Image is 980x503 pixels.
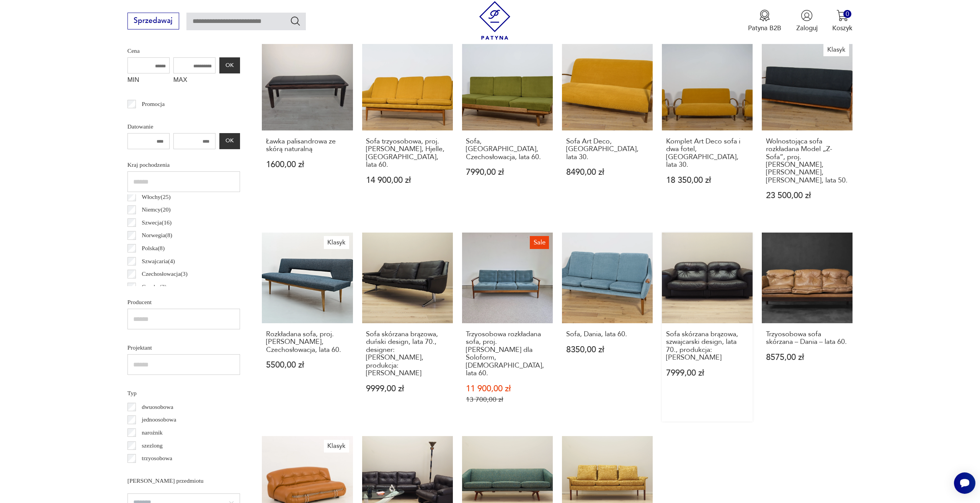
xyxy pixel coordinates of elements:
img: Ikona medalu [759,10,771,21]
img: Ikonka użytkownika [801,10,813,21]
iframe: Smartsupp widget button [954,472,975,494]
p: jednoosobowa [142,415,176,425]
h3: Ławka palisandrowa ze skórą naturalną [266,138,349,153]
a: Ławka palisandrowa ze skórą naturalnąŁawka palisandrowa ze skórą naturalną1600,00 zł [262,40,353,218]
p: Producent [127,297,240,307]
h3: Sofa skórzana brązowa, szwajcarski design, lata 70., produkcja: [PERSON_NAME] [666,330,749,362]
p: 7999,00 zł [666,369,749,377]
button: OK [219,133,240,149]
h3: Sofa Art Deco, [GEOGRAPHIC_DATA], lata 30. [566,138,649,161]
p: 8575,00 zł [766,353,849,361]
p: Patyna B2B [748,24,781,33]
p: Polska ( 8 ) [142,243,165,253]
p: Projektant [127,343,240,353]
p: [PERSON_NAME] przedmiotu [127,476,240,486]
label: MAX [173,73,216,88]
p: Włochy ( 25 ) [142,192,170,202]
p: Szwajcaria ( 4 ) [142,256,175,266]
p: Datowanie [127,122,240,132]
a: Sofa, Jitona, Czechosłowacja, lata 60.Sofa, [GEOGRAPHIC_DATA], Czechosłowacja, lata 60.7990,00 zł [462,40,553,218]
h3: Sofa, [GEOGRAPHIC_DATA], Czechosłowacja, lata 60. [466,138,549,161]
p: Cena [127,46,240,56]
h3: Trzyosobowa sofa skórzana – Dania – lata 60. [766,330,849,346]
p: Zaloguj [796,24,818,33]
a: Sprzedawaj [127,18,179,24]
img: Patyna - sklep z meblami i dekoracjami vintage [475,1,514,40]
p: 23 500,00 zł [766,192,849,200]
p: 14 900,00 zł [366,176,449,184]
div: 0 [843,10,851,18]
p: dwuosobowa [142,402,173,412]
button: Patyna B2B [748,10,781,33]
p: 9999,00 zł [366,385,449,393]
p: 7990,00 zł [466,168,549,176]
a: SaleTrzyosobowa rozkładana sofa, proj. Eugen Schmidt dla Soloform, Niemcy, lata 60.Trzyosobowa ro... [462,233,553,422]
p: 1600,00 zł [266,161,349,169]
h3: Rozkładana sofa, proj. [PERSON_NAME], Czechosłowacja, lata 60. [266,330,349,354]
p: Koszyk [832,24,853,33]
p: Szwecja ( 16 ) [142,218,171,228]
a: Trzyosobowa sofa skórzana – Dania – lata 60.Trzyosobowa sofa skórzana – Dania – lata 60.8575,00 zł [762,233,853,422]
p: 11 900,00 zł [466,385,549,393]
button: Sprzedawaj [127,13,179,29]
a: Sofa, Dania, lata 60.Sofa, Dania, lata 60.8350,00 zł [562,233,653,422]
p: Czechy ( 3 ) [142,282,167,292]
button: OK [219,57,240,73]
img: Ikona koszyka [836,10,848,21]
h3: Sofa skórzana brązowa, duński design, lata 70., designer: [PERSON_NAME], produkcja: [PERSON_NAME] [366,330,449,377]
a: Sofa Art Deco, Polska, lata 30.Sofa Art Deco, [GEOGRAPHIC_DATA], lata 30.8490,00 zł [562,40,653,218]
a: Ikona medaluPatyna B2B [748,10,781,33]
h3: Trzyosobowa rozkładana sofa, proj. [PERSON_NAME] dla Soloform, [DEMOGRAPHIC_DATA], lata 60. [466,330,549,377]
p: narożnik [142,428,163,438]
p: trzyosobowa [142,453,172,463]
h3: Sofa trzyosobowa, proj. [PERSON_NAME], Hjelle, [GEOGRAPHIC_DATA], lata 60. [366,138,449,169]
p: 5500,00 zł [266,361,349,369]
p: Czechosłowacja ( 3 ) [142,269,188,279]
p: szezlong [142,441,163,451]
label: MIN [127,73,170,88]
p: 13 700,00 zł [466,396,549,404]
button: Szukaj [290,15,301,26]
button: 0Koszyk [832,10,853,33]
p: Norwegia ( 8 ) [142,230,172,240]
button: Zaloguj [796,10,818,33]
p: Kraj pochodzenia [127,160,240,170]
a: Sofa trzyosobowa, proj. Gerhard Berg, Hjelle, Norwegia, lata 60.Sofa trzyosobowa, proj. [PERSON_N... [362,40,453,218]
p: 8490,00 zł [566,168,649,176]
p: Niemcy ( 20 ) [142,205,170,215]
h3: Wolnostojąca sofa rozkładana Model „Z-Sofa”, proj. [PERSON_NAME], [PERSON_NAME], [PERSON_NAME], l... [766,138,849,184]
h3: Komplet Art Deco sofa i dwa fotel, [GEOGRAPHIC_DATA], lata 30. [666,138,749,169]
p: 8350,00 zł [566,346,649,354]
a: Komplet Art Deco sofa i dwa fotel, Polska, lata 30.Komplet Art Deco sofa i dwa fotel, [GEOGRAPHIC... [662,40,753,218]
a: Sofa skórzana brązowa, duński design, lata 70., designer: Werner Langenfeld, produkcja: EsaSofa s... [362,233,453,422]
p: Typ [127,388,240,398]
a: KlasykWolnostojąca sofa rozkładana Model „Z-Sofa”, proj. Poul Jensen, Selig, Dania, lata 50.Wolno... [762,40,853,218]
p: 18 350,00 zł [666,176,749,184]
a: Sofa skórzana brązowa, szwajcarski design, lata 70., produkcja: De SedeSofa skórzana brązowa, szw... [662,233,753,422]
a: KlasykRozkładana sofa, proj. M. Navratil, Czechosłowacja, lata 60.Rozkładana sofa, proj. [PERSON_... [262,233,353,422]
h3: Sofa, Dania, lata 60. [566,330,649,338]
p: Promocja [142,99,165,109]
